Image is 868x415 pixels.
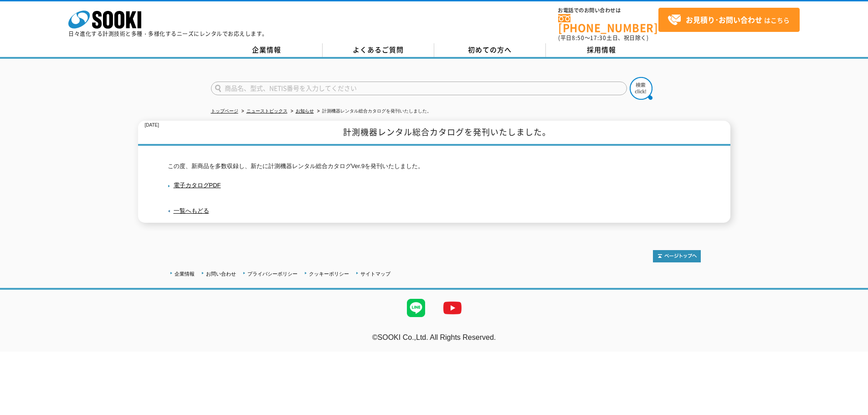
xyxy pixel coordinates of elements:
[174,207,209,214] a: 一覧へもどる
[323,43,434,57] a: よくあるご質問
[572,34,585,42] span: 8:50
[668,13,790,27] span: はこちら
[590,34,606,42] span: 17:30
[211,108,238,113] a: トップページ
[247,108,288,113] a: ニューストピックス
[138,121,730,146] h1: 計測機器レンタル総合カタログを発刊いたしました。
[558,14,658,33] a: [PHONE_NUMBER]
[398,290,434,326] img: LINE
[558,8,658,13] span: お電話でのお問い合わせは
[833,343,868,351] a: テストMail
[653,250,701,262] img: トップページへ
[558,34,648,42] span: (平日 ～ 土日、祝日除く)
[546,43,657,57] a: 採用情報
[686,14,762,25] strong: お見積り･お問い合わせ
[309,271,349,277] a: クッキーポリシー
[168,162,701,171] p: この度、新商品を多数収録し、新たに計測機器レンタル総合カタログVer.9を発刊いたしました。
[434,43,546,57] a: 初めての方へ
[434,290,471,326] img: YouTube
[247,271,298,277] a: プライバシーポリシー
[211,82,627,95] input: 商品名、型式、NETIS番号を入力してください
[658,8,800,32] a: お見積り･お問い合わせはこちら
[168,182,221,189] a: 電子カタログPDF
[145,121,159,130] p: [DATE]
[206,271,236,277] a: お問い合わせ
[296,108,314,113] a: お知らせ
[630,77,652,100] img: btn_search.png
[315,107,431,116] li: 計測機器レンタル総合カタログを発刊いたしました。
[211,43,323,57] a: 企業情報
[68,31,268,36] p: 日々進化する計測技術と多種・多様化するニーズにレンタルでお応えします。
[360,271,390,277] a: サイトマップ
[175,271,195,277] a: 企業情報
[468,45,512,55] span: 初めての方へ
